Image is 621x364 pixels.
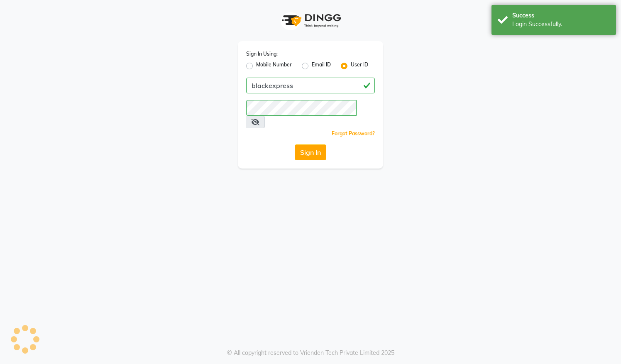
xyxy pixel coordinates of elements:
label: Mobile Number [256,61,292,71]
div: Success [512,11,610,20]
button: Sign In [295,144,326,160]
input: Username [246,100,357,116]
div: Login Successfully. [512,20,610,29]
img: logo1.svg [277,8,344,33]
label: User ID [351,61,368,71]
label: Sign In Using: [246,50,278,58]
a: Forgot Password? [332,130,375,137]
label: Email ID [312,61,331,71]
input: Username [246,78,375,93]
